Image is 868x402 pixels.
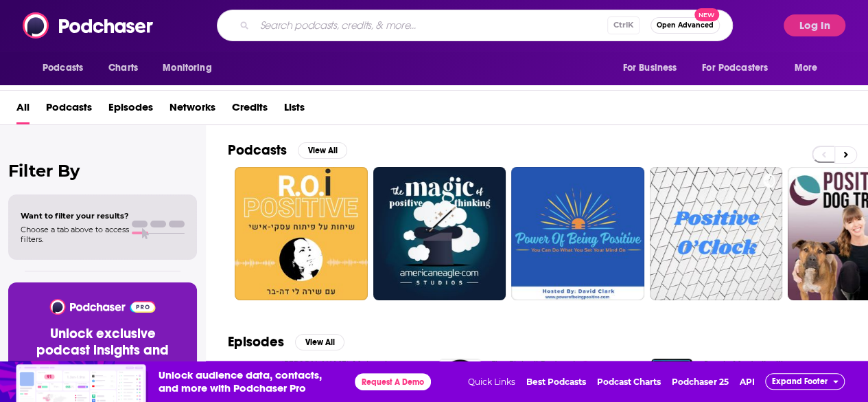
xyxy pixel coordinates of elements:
span: Monitoring [163,58,211,78]
button: Log In [784,14,845,36]
a: Podcast Charts [596,377,660,387]
button: Request A Demo [355,373,431,390]
a: Episodes [108,96,153,124]
span: Choose a tab above to access filters. [21,225,129,244]
span: Unlock audience data, contacts, and more with Podchaser Pro [159,368,344,394]
span: New [694,8,719,21]
button: open menu [33,55,101,81]
h2: Filter By [8,161,197,181]
span: Expand Footer [772,377,828,386]
button: Open AdvancedNew [650,17,720,34]
span: Podcasts [43,58,83,78]
a: Credits [232,96,268,124]
button: open menu [693,55,788,81]
a: EpisodesView All [228,333,344,350]
a: Charts [99,55,146,81]
a: Podcasts [46,96,92,124]
h2: Podcasts [228,142,287,159]
a: The Pinball Podcast [492,359,576,370]
a: Networks [169,96,215,124]
img: Podchaser - Follow, Share and Rate Podcasts [23,12,154,38]
button: View All [295,334,344,350]
span: For Podcasters [702,58,768,78]
a: Lists [284,96,305,124]
h2: Episodes [228,333,284,350]
button: open menu [613,55,694,81]
img: Podchaser - Follow, Share and Rate Podcasts [49,299,156,315]
button: View All [298,142,347,159]
button: open menu [785,55,835,81]
a: Hudson Mohawk Magazine [281,359,390,382]
h3: Unlock exclusive podcast insights and contacts [25,326,180,375]
button: Expand Footer [765,373,845,390]
div: Search podcasts, credits, & more... [217,10,733,41]
span: Ctrl K [607,16,640,34]
a: All [16,96,30,124]
button: open menu [153,55,229,81]
input: Search podcasts, credits, & more... [255,14,607,36]
img: Episode 93 – H.U.O. Positive [439,359,481,401]
span: Quick Links [467,377,515,387]
span: Want to filter your results? [21,211,129,221]
img: Keep It O Positive [651,359,693,401]
a: API [739,377,754,387]
span: More [795,58,818,78]
span: Charts [108,58,138,78]
a: Podchaser 25 [671,377,728,387]
a: Barely Made It with Jarod Silva [703,359,786,382]
a: PodcastsView All [228,142,347,159]
img: Insights visual [16,364,148,402]
span: For Business [622,58,677,78]
a: Best Podcasts [526,377,585,387]
span: Open Advanced [657,22,714,29]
